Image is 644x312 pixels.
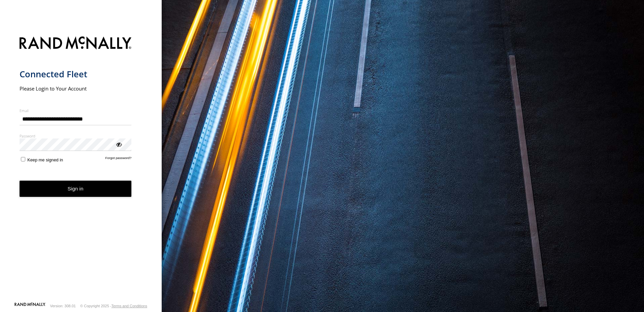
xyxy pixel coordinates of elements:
a: Visit our Website [14,303,45,309]
form: main [20,32,142,302]
button: Sign in [20,181,132,197]
a: Terms and Conditions [111,304,147,308]
a: Forgot password? [105,156,132,162]
h1: Connected Fleet [20,69,132,80]
img: Rand McNally [20,35,132,52]
label: Email [20,108,132,113]
div: ViewPassword [115,141,122,148]
span: Keep me signed in [27,157,63,162]
div: Version: 308.01 [50,304,76,308]
input: Keep me signed in [21,157,25,161]
h2: Please Login to Your Account [20,85,132,92]
div: © Copyright 2025 - [80,304,147,308]
label: Password [20,133,132,138]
